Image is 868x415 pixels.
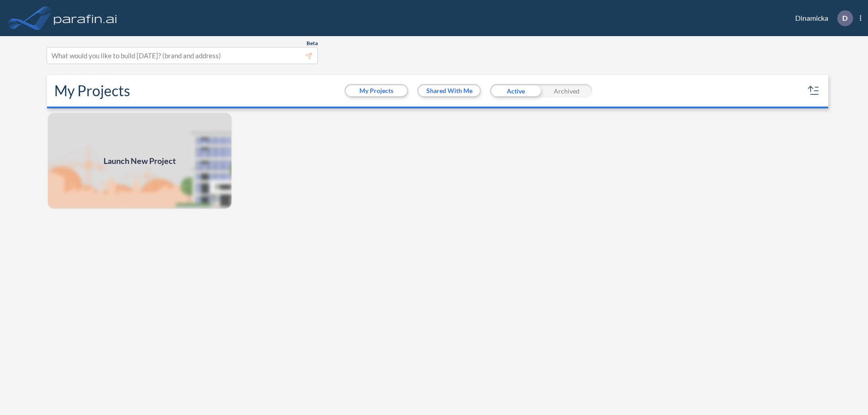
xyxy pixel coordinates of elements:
[47,112,232,210] a: Launch New Project
[52,9,119,27] img: logo
[541,84,592,98] div: Archived
[346,85,407,96] button: My Projects
[307,40,318,47] span: Beta
[807,84,821,98] button: sort
[419,85,480,96] button: Shared With Me
[782,10,861,26] div: Dinamicka
[490,84,541,98] div: Active
[54,82,130,99] h2: My Projects
[104,155,176,167] span: Launch New Project
[842,14,848,22] p: D
[47,112,232,210] img: add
